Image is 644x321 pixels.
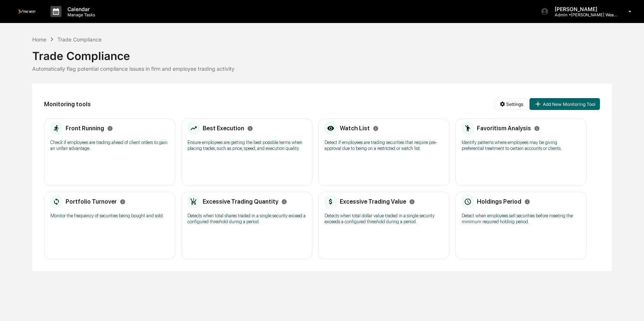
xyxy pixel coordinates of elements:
p: Manage Tasks [62,12,99,17]
p: Ensure employees are getting the best possible terms when placing trades, such as price, speed, a... [187,140,306,151]
svg: Info [107,126,113,131]
p: Detect when employees sell securities before meeting the minimum required holding period. [462,213,580,225]
h2: Monitoring tools [44,101,91,108]
svg: Info [524,199,530,205]
svg: Info [534,126,540,131]
div: Automatically flag potential compliance issues in firm and employee trading activity [32,66,612,72]
p: Calendar [62,6,99,12]
img: logo [18,10,36,13]
div: Trade Compliance [32,43,612,63]
svg: Info [120,199,126,205]
button: Add New Monitoring Tool [530,98,600,110]
p: Check if employees are trading ahead of client orders to gain an unfair advantage. [50,140,169,151]
p: Detects when total dollar value traded in a single security exceeds a configured threshold during... [325,213,443,225]
svg: Info [409,199,415,205]
h2: Excessive Trading Quantity [203,198,278,205]
h2: Excessive Trading Value [340,198,406,205]
svg: Info [373,126,379,131]
h2: Front Running [66,125,104,132]
div: Home [32,36,46,43]
p: Identify patterns where employees may be giving preferential treatment to certain accounts or cli... [462,140,580,151]
button: Settings [495,98,528,110]
h2: Watch List [340,125,370,132]
h2: Favoritism Analysis [477,125,531,132]
p: [PERSON_NAME] [549,6,618,12]
div: Trade Compliance [57,36,102,43]
h2: Portfolio Turnover [66,198,117,205]
svg: Info [247,126,253,131]
svg: Info [281,199,287,205]
h2: Best Execution [203,125,244,132]
p: Monitor the frequency of securities being bought and sold. [50,213,169,219]
p: Detect if employees are trading securities that require pre-approval due to being on a restricted... [325,140,443,151]
h2: Holdings Period [477,198,521,205]
p: Detects when total shares traded in a single security exceed a configured threshold during a period. [187,213,306,225]
p: Admin • [PERSON_NAME] Wealth Management [549,12,618,17]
